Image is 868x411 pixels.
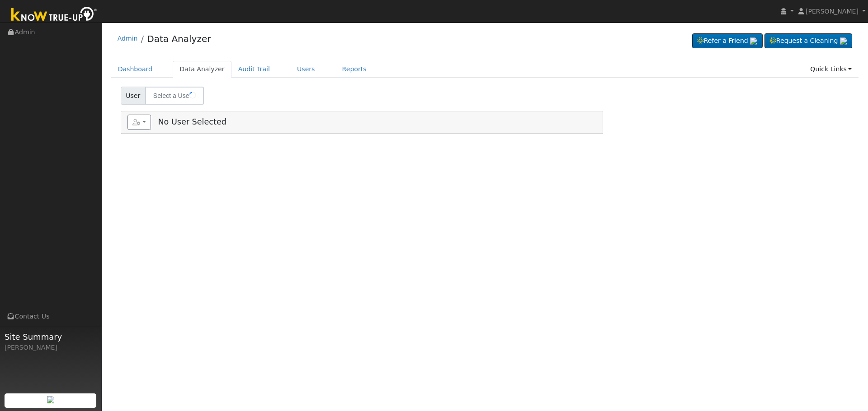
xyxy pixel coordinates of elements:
[7,5,102,25] img: Know True-Up
[750,37,757,45] img: retrieve
[692,33,763,49] a: Refer a Friend
[118,35,138,42] a: Admin
[764,33,852,49] a: Request a Cleaning
[147,33,211,44] a: Data Analyzer
[5,343,97,352] div: [PERSON_NAME]
[173,61,231,78] a: Data Analyzer
[127,115,596,130] h5: No User Selected
[121,87,146,105] span: User
[5,331,97,343] span: Site Summary
[231,61,277,78] a: Audit Trail
[47,396,54,403] img: retrieve
[111,61,160,78] a: Dashboard
[335,61,373,78] a: Reports
[803,61,859,78] a: Quick Links
[806,8,859,15] span: [PERSON_NAME]
[290,61,322,78] a: Users
[840,37,847,45] img: retrieve
[145,87,204,105] input: Select a User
